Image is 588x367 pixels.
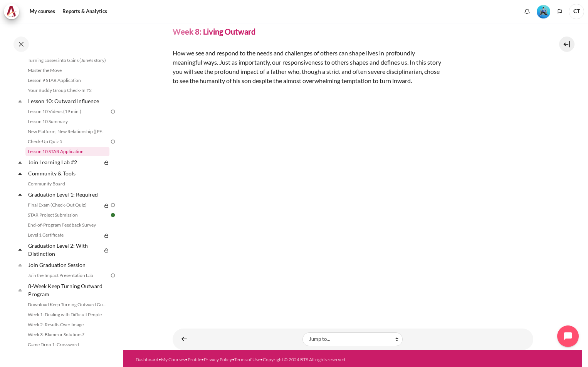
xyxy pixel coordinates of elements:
[25,300,109,309] a: Download Keep Turning Outward Guide
[173,27,255,37] h4: Week 8: Living Outward
[16,170,24,177] span: Collapse
[25,127,109,136] a: New Platform, New Relationship ([PERSON_NAME]'s Story)
[109,272,116,279] img: To do
[27,281,109,299] a: 8-Week Keep Turning Outward Program
[109,108,116,115] img: To do
[27,189,109,200] a: Graduation Level 1: Required
[25,271,109,280] a: Join the Impact Presentation Lab
[16,191,24,199] span: Collapse
[204,357,232,362] a: Privacy Policy
[178,109,528,305] iframe: WEEK 8 - LIVING OUTWARD, Farel Car Story
[27,96,109,106] a: Lesson 10: Outward Influence
[16,286,24,294] span: Collapse
[537,4,550,18] div: Level #3
[176,332,192,347] a: ◄ Week 7: Taking Responsibility
[109,212,116,219] img: Done
[534,4,553,18] a: Level #3
[25,320,109,329] a: Week 2: Results Over Image
[136,357,158,362] a: Dashboard
[263,357,345,362] a: Copyright © 2024 BTS All rights reserved
[25,107,109,116] a: Lesson 10 Videos (19 min.)
[25,66,109,75] a: Master the Move
[188,357,201,362] a: Profile
[27,168,109,178] a: Community & Tools
[25,340,109,349] a: Game Drop 1: Crossword
[25,330,109,339] a: Week 3: Blame or Solutions?
[136,356,373,363] div: • • • • •
[16,97,24,105] span: Collapse
[16,261,24,269] span: Collapse
[60,4,110,19] a: Reports & Analytics
[25,220,109,230] a: End-of-Program Feedback Survey
[25,56,109,65] a: Turning Losses into Gains (June's story)
[25,76,109,85] a: Lesson 9 STAR Application
[569,4,584,19] a: User menu
[4,4,23,19] a: Architeck Architeck
[25,200,102,210] a: Final Exam (Check-Out Quiz)
[16,158,24,166] span: Collapse
[27,157,102,167] a: Join Learning Lab #2
[25,86,109,95] a: Your Buddy Group Check-In #2
[27,4,58,19] a: My courses
[173,48,442,85] p: How we see and respond to the needs and challenges of others can shape lives in profoundly meanin...
[569,4,584,19] span: CT
[234,357,260,362] a: Terms of Use
[161,357,185,362] a: My Courses
[537,5,550,18] img: Level #3
[25,310,109,319] a: Week 1: Dealing with Difficult People
[25,147,109,156] a: Lesson 10 STAR Application
[25,117,109,126] a: Lesson 10 Summary
[27,260,109,270] a: Join Graduation Session
[554,6,566,17] button: Languages
[16,246,24,254] span: Collapse
[109,202,116,209] img: To do
[25,230,102,240] a: Level 1 Certificate
[109,138,116,145] img: To do
[25,179,109,189] a: Community Board
[27,240,102,259] a: Graduation Level 2: With Distinction
[25,137,109,146] a: Check-Up Quiz 5
[25,210,109,220] a: STAR Project Submission
[6,6,17,17] img: Architeck
[521,6,533,17] div: Show notification window with no new notifications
